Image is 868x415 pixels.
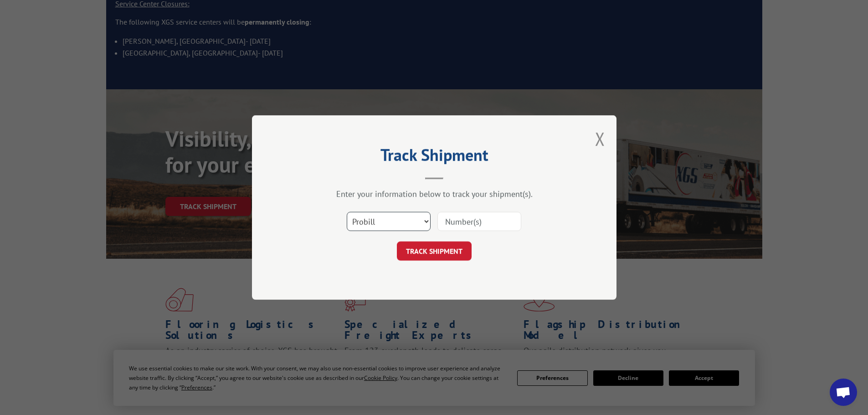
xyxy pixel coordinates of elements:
a: Open chat [830,379,857,406]
div: Enter your information below to track your shipment(s). [298,189,571,199]
input: Number(s) [437,212,521,231]
button: TRACK SHIPMENT [397,241,472,261]
button: Close modal [595,127,605,151]
h2: Track Shipment [298,149,571,166]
